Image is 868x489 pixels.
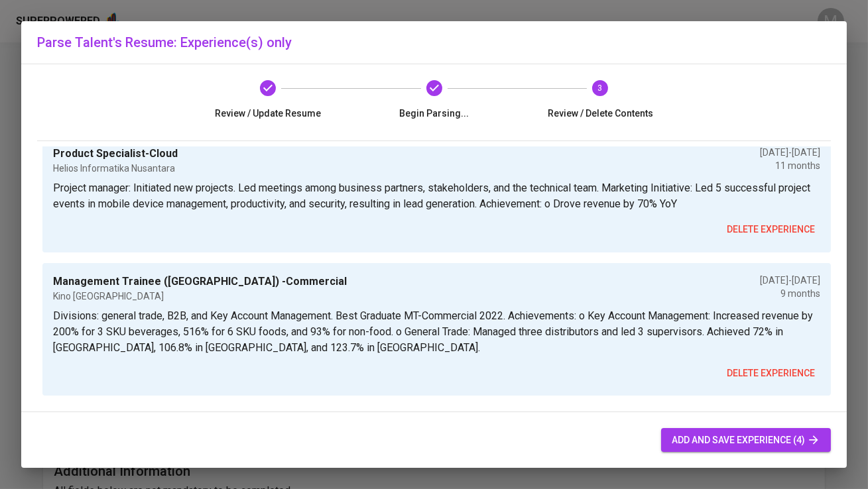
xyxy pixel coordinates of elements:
[53,180,820,212] p: Project manager: Initiated new projects. Led meetings among business partners, stakeholders, and ...
[53,308,820,356] p: Divisions: general trade, B2B, and Key Account Management. Best Graduate MT-Commercial 2022. Achi...
[760,146,820,159] p: [DATE] - [DATE]
[760,159,820,172] p: 11 months
[523,107,678,120] span: Review / Delete Contents
[721,361,820,386] button: delete experience
[53,290,347,303] p: Kino [GEOGRAPHIC_DATA]
[727,365,815,382] span: delete experience
[53,162,178,175] p: Helios Informatika Nusantara
[598,83,603,93] text: 3
[672,432,820,449] span: add and save experience (4)
[661,428,831,453] button: add and save experience (4)
[53,146,178,162] p: Product Specialist-Cloud
[37,32,831,53] h6: Parse Talent's Resume: Experience(s) only
[760,274,820,287] p: [DATE] - [DATE]
[760,287,820,300] p: 9 months
[721,217,820,242] button: delete experience
[356,107,512,120] span: Begin Parsing...
[190,107,346,120] span: Review / Update Resume
[53,274,347,290] p: Management Trainee ([GEOGRAPHIC_DATA]) -Commercial
[727,221,815,238] span: delete experience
